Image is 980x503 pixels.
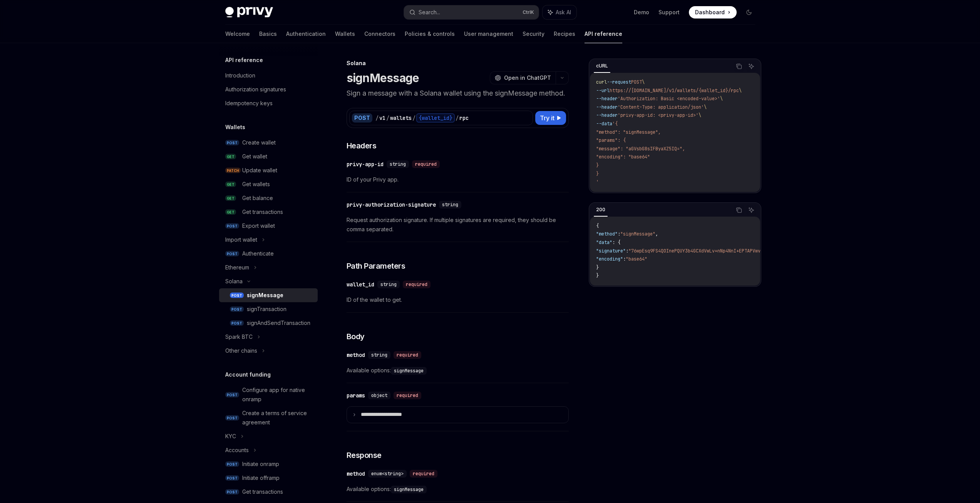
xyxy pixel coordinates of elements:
[596,121,612,127] span: --data
[596,273,599,279] span: }
[242,166,277,175] div: Update wallet
[394,392,421,399] div: required
[371,352,387,358] span: string
[405,25,455,43] a: Policies & controls
[225,182,236,187] span: GET
[347,331,365,342] span: Body
[242,249,274,258] div: Authenticate
[225,346,257,355] div: Other chains
[230,293,244,298] span: POST
[695,8,725,16] span: Dashboard
[596,129,661,135] span: "method": "signMessage",
[364,25,395,43] a: Connectors
[746,205,756,215] button: Ask AI
[225,475,239,481] span: POST
[375,114,379,122] div: /
[242,152,267,161] div: Get wallet
[242,180,270,189] div: Get wallets
[225,99,273,108] div: Idempotency keys
[219,302,318,316] a: POSTsignTransaction
[594,205,608,214] div: 200
[390,161,406,167] span: string
[596,79,607,85] span: curl
[225,277,243,286] div: Solana
[225,123,245,132] h5: Wallets
[219,205,318,219] a: GETGet transactions
[456,114,459,122] div: /
[347,59,569,67] div: Solana
[704,104,707,110] span: \
[655,231,658,237] span: ,
[412,160,440,168] div: required
[523,9,534,15] span: Ctrl K
[225,251,239,257] span: POST
[225,392,239,398] span: POST
[720,96,723,102] span: \
[347,470,365,478] div: method
[596,171,599,177] span: }
[225,168,241,173] span: PATCH
[618,104,704,110] span: 'Content-Type: application/json'
[225,7,273,18] img: dark logo
[219,82,318,96] a: Authorization signatures
[490,71,556,84] button: Open in ChatGPT
[610,87,739,94] span: https://[DOMAIN_NAME]/v1/wallets/{wallet_id}/rpc
[535,111,566,125] button: Try it
[734,205,744,215] button: Copy the contents from the code block
[347,450,382,461] span: Response
[347,201,436,209] div: privy-authorization-signature
[347,295,569,304] span: ID of the wallet to get.
[225,85,286,94] div: Authorization signatures
[219,177,318,191] a: GETGet wallets
[225,461,239,467] span: POST
[540,113,554,123] span: Try it
[623,256,626,262] span: :
[247,291,283,300] div: signMessage
[225,195,236,201] span: GET
[247,318,310,328] div: signAndSendTransaction
[596,96,618,102] span: --header
[642,79,645,85] span: \
[596,248,626,254] span: "signature"
[219,191,318,205] a: GETGet balance
[390,114,412,122] div: wallets
[242,207,283,217] div: Get transactions
[734,61,744,71] button: Copy the contents from the code block
[403,281,431,288] div: required
[242,221,275,230] div: Export wallet
[219,136,318,150] a: POSTCreate wallet
[225,56,263,65] h5: API reference
[347,261,405,271] span: Path Parameters
[347,281,374,288] div: wallet_id
[225,140,239,146] span: POST
[225,432,236,441] div: KYC
[230,320,244,326] span: POST
[247,304,286,314] div: signTransaction
[219,406,318,429] a: POSTCreate a terms of service agreement
[658,8,680,16] a: Support
[391,486,427,493] code: signMessage
[412,114,415,122] div: /
[585,25,622,43] a: API reference
[746,61,756,71] button: Ask AI
[596,223,599,229] span: {
[219,316,318,330] a: POSTsignAndSendTransaction
[225,415,239,421] span: POST
[225,332,253,342] div: Spark BTC
[743,6,755,19] button: Toggle dark mode
[219,457,318,471] a: POSTInitiate onramp
[612,121,618,127] span: '{
[554,25,575,43] a: Recipes
[596,104,618,110] span: --header
[219,150,318,163] a: GETGet wallet
[543,5,576,19] button: Ask AI
[242,409,313,427] div: Create a terms of service agreement
[225,235,257,244] div: Import wallet
[371,471,404,477] span: enum<string>
[219,69,318,82] a: Introduction
[626,256,647,262] span: "base64"
[596,264,599,271] span: }
[219,163,318,177] a: PATCHUpdate wallet
[596,239,612,246] span: "data"
[242,385,313,404] div: Configure app for native onramp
